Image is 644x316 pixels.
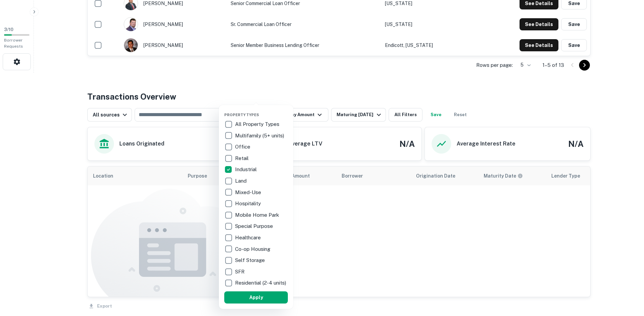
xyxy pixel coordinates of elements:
p: Industrial [235,165,258,174]
p: All Property Types [235,120,281,128]
p: Co-op Housing [235,245,272,253]
p: Hospitality [235,200,262,208]
p: Retail [235,154,250,162]
p: Self Storage [235,256,266,264]
p: Multifamily (5+ units) [235,132,285,140]
p: Residential (2-4 units) [235,279,287,287]
span: Property Types [224,113,259,117]
p: Mixed-Use [235,188,262,196]
p: Healthcare [235,234,262,242]
p: Office [235,143,252,151]
iframe: Chat Widget [610,262,644,294]
p: Special Purpose [235,222,274,230]
p: Mobile Home Park [235,211,280,219]
button: Apply [224,291,288,304]
p: Land [235,177,248,185]
p: SFR [235,268,246,276]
